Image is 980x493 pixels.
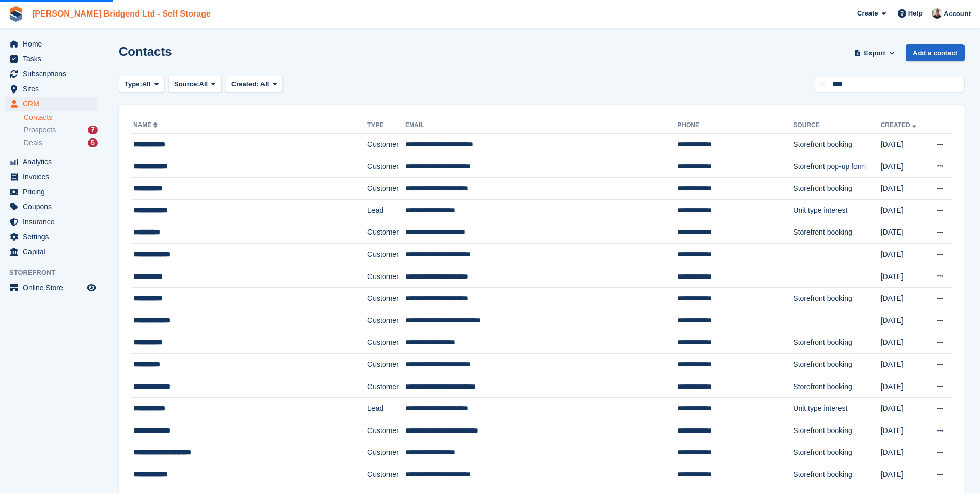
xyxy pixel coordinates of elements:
td: Customer [367,244,405,266]
td: Customer [367,288,405,310]
span: Created: [231,80,259,88]
div: 7 [88,126,98,134]
td: [DATE] [881,134,926,156]
button: Export [852,44,897,61]
td: [DATE] [881,332,926,354]
td: [DATE] [881,156,926,178]
th: Source [793,117,880,134]
a: menu [5,199,98,214]
span: Create [857,8,878,19]
td: Storefront booking [793,420,880,442]
a: menu [5,281,98,295]
span: Help [908,8,923,19]
td: [DATE] [881,442,926,464]
td: Customer [367,354,405,376]
td: Storefront booking [793,134,880,156]
td: [DATE] [881,266,926,288]
td: Storefront pop-up form [793,156,880,178]
span: Sites [23,82,85,96]
a: menu [5,97,98,111]
td: Storefront booking [793,222,880,244]
td: [DATE] [881,398,926,420]
a: menu [5,155,98,169]
span: Deals [24,138,42,148]
td: Customer [367,156,405,178]
th: Phone [677,117,793,134]
h1: Contacts [119,44,172,58]
th: Email [405,117,677,134]
td: Storefront booking [793,376,880,398]
td: Customer [367,376,405,398]
span: Account [944,9,971,19]
span: All [260,80,269,88]
td: Customer [367,442,405,464]
span: Pricing [23,184,85,199]
a: Prospects 7 [24,125,98,135]
a: Preview store [85,282,98,294]
span: Invoices [23,170,85,184]
a: menu [5,229,98,244]
td: Lead [367,199,405,222]
a: menu [5,67,98,81]
span: Subscriptions [23,67,85,81]
td: Storefront booking [793,288,880,310]
td: [DATE] [881,310,926,332]
td: [DATE] [881,464,926,486]
a: Add a contact [906,44,965,61]
td: Storefront booking [793,332,880,354]
td: Unit type interest [793,199,880,222]
td: Customer [367,420,405,442]
div: 5 [88,138,98,147]
span: Analytics [23,155,85,169]
td: [DATE] [881,288,926,310]
a: menu [5,184,98,199]
td: Customer [367,310,405,332]
td: Customer [367,222,405,244]
td: Storefront booking [793,178,880,200]
span: All [199,79,208,89]
td: [DATE] [881,244,926,266]
span: Source: [174,79,199,89]
td: Storefront booking [793,442,880,464]
a: Deals 5 [24,137,98,148]
span: All [142,79,151,89]
span: Export [864,48,885,58]
td: Lead [367,398,405,420]
td: Storefront booking [793,354,880,376]
td: Customer [367,266,405,288]
a: Contacts [24,113,98,122]
img: Rhys Jones [932,8,942,19]
span: Capital [23,244,85,259]
button: Type: All [119,76,164,93]
td: [DATE] [881,376,926,398]
span: Online Store [23,281,85,295]
span: Coupons [23,199,85,214]
span: Type: [125,79,142,89]
td: Unit type interest [793,398,880,420]
span: CRM [23,97,85,111]
a: menu [5,170,98,184]
span: Insurance [23,214,85,229]
th: Type [367,117,405,134]
a: Name [133,121,160,129]
span: Prospects [24,125,56,135]
td: [DATE] [881,199,926,222]
a: menu [5,37,98,51]
td: Customer [367,332,405,354]
a: [PERSON_NAME] Bridgend Ltd - Self Storage [28,5,215,22]
a: menu [5,214,98,229]
span: Settings [23,229,85,244]
td: Storefront booking [793,464,880,486]
span: Tasks [23,52,85,66]
td: [DATE] [881,420,926,442]
td: [DATE] [881,354,926,376]
a: Created [881,121,919,129]
td: Customer [367,464,405,486]
td: [DATE] [881,222,926,244]
td: [DATE] [881,178,926,200]
button: Created: All [226,76,283,93]
span: Home [23,37,85,51]
span: Storefront [9,268,103,278]
button: Source: All [168,76,222,93]
a: menu [5,52,98,66]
